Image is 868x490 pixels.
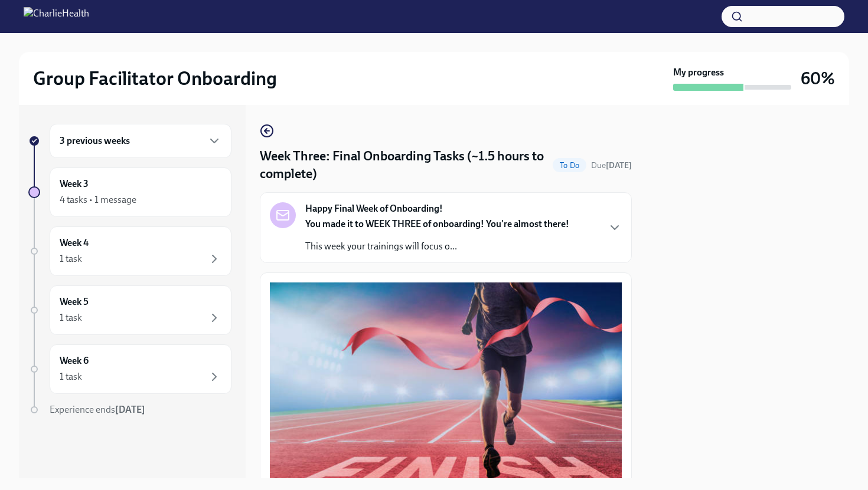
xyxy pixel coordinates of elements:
[28,285,231,335] a: Week 51 task
[60,193,136,206] div: 4 tasks • 1 message
[673,66,724,79] strong: My progress
[28,226,231,276] a: Week 41 task
[60,134,130,147] h6: 3 previous weeks
[60,177,89,190] h6: Week 3
[60,354,89,367] h6: Week 6
[115,404,145,415] strong: [DATE]
[60,236,89,249] h6: Week 4
[591,160,632,170] span: Due
[60,370,82,383] div: 1 task
[305,240,569,253] p: This week your trainings will focus o...
[24,7,89,26] img: CharlieHealth
[50,124,231,158] div: 3 previous weeks
[801,68,835,89] h3: 60%
[591,160,632,171] span: October 4th, 2025 09:00
[28,344,231,394] a: Week 61 task
[28,167,231,217] a: Week 34 tasks • 1 message
[33,67,277,90] h2: Group Facilitator Onboarding
[260,147,548,183] h4: Week Three: Final Onboarding Tasks (~1.5 hours to complete)
[305,202,443,215] strong: Happy Final Week of Onboarding!
[606,160,632,170] strong: [DATE]
[60,295,89,308] h6: Week 5
[50,404,145,415] span: Experience ends
[60,311,82,324] div: 1 task
[553,161,586,170] span: To Do
[305,218,569,229] strong: You made it to WEEK THREE of onboarding! You're almost there!
[60,252,82,265] div: 1 task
